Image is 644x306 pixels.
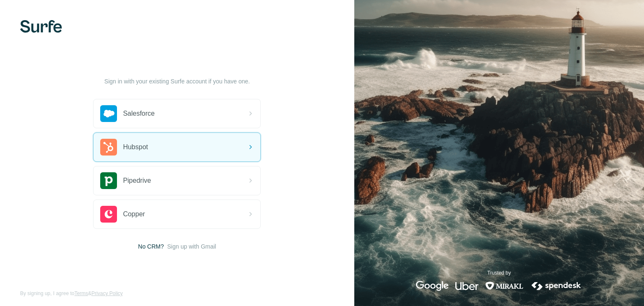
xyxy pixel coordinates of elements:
[485,281,524,291] img: mirakl's logo
[167,242,216,251] button: Sign up with Gmail
[20,20,62,33] img: Surfe's logo
[123,209,145,219] span: Copper
[100,172,117,189] img: pipedrive's logo
[455,281,478,291] img: uber's logo
[74,290,88,296] a: Terms
[100,139,117,156] img: hubspot's logo
[416,281,449,291] img: google's logo
[100,105,117,122] img: salesforce's logo
[487,269,511,277] p: Trusted by
[100,206,117,223] img: copper's logo
[91,290,123,296] a: Privacy Policy
[123,176,151,186] span: Pipedrive
[123,109,155,119] span: Salesforce
[138,242,164,251] span: No CRM?
[93,60,261,74] h1: Let’s get started!
[530,281,582,291] img: spendesk's logo
[123,142,148,152] span: Hubspot
[104,77,250,86] p: Sign in with your existing Surfe account if you have one.
[20,290,123,297] span: By signing up, I agree to &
